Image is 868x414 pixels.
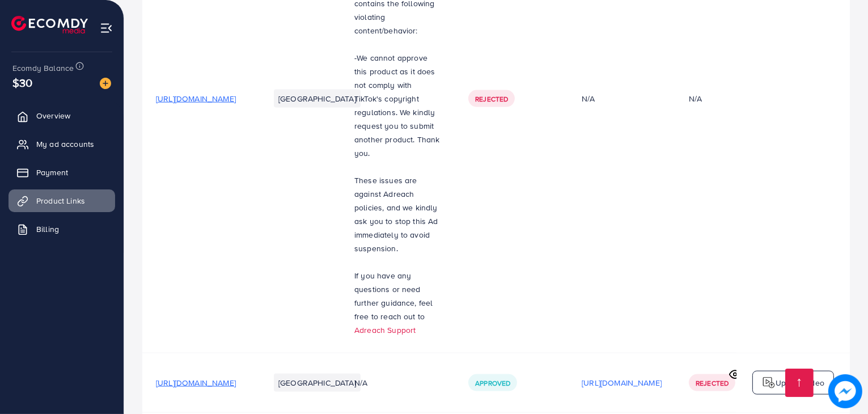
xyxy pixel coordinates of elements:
[36,110,70,121] span: Overview
[354,324,416,336] a: Adreach Support
[100,78,111,89] img: image
[100,22,113,35] img: menu
[9,104,115,127] a: Overview
[354,52,440,159] span: We cannot approve this product as it does not comply with TikTok's copyright regulations. We kind...
[9,189,115,212] a: Product Links
[156,93,236,104] span: [URL][DOMAIN_NAME]
[12,62,74,74] span: Ecomdy Balance
[274,90,361,108] li: [GEOGRAPHIC_DATA]
[36,195,85,206] span: Product Links
[9,161,115,184] a: Payment
[9,218,115,240] a: Billing
[475,94,508,104] span: Rejected
[36,167,68,178] span: Payment
[776,376,824,390] p: Upload video
[354,270,433,322] span: If you have any questions or need further guidance, feel free to reach out to
[762,376,776,390] img: logo
[829,375,862,408] img: image
[354,377,367,388] span: N/A
[696,378,729,388] span: Rejected
[582,93,662,104] div: N/A
[156,377,236,388] span: [URL][DOMAIN_NAME]
[36,138,94,150] span: My ad accounts
[11,16,88,33] img: logo
[274,374,361,392] li: [GEOGRAPHIC_DATA]
[354,174,441,255] p: These issues are against Adreach policies, and we kindly ask you to stop this Ad immediately to a...
[36,223,59,235] span: Billing
[689,93,702,104] div: N/A
[12,74,32,91] span: $30
[475,378,510,388] span: Approved
[9,133,115,155] a: My ad accounts
[354,51,441,160] p: -
[582,376,662,390] p: [URL][DOMAIN_NAME]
